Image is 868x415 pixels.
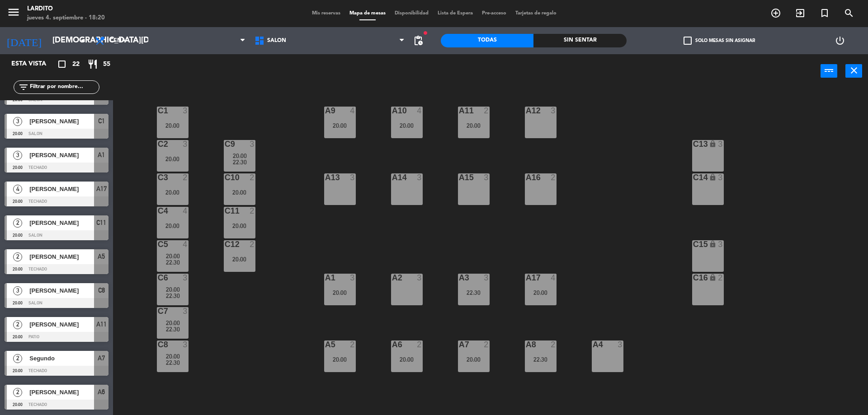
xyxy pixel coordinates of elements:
div: 2 [250,207,255,215]
i: menu [7,5,20,19]
span: 55 [103,59,110,70]
div: A17 [526,274,526,282]
i: lock [709,240,717,248]
span: Disponibilidad [390,11,433,16]
span: fiber_manual_record [423,30,428,36]
div: 20:00 [458,122,490,129]
div: 3 [183,340,188,349]
span: 2 [13,252,22,261]
div: 20:00 [224,189,255,196]
div: 3 [183,274,188,282]
div: C2 [158,140,158,148]
div: C4 [158,207,158,215]
div: C12 [225,240,225,248]
span: 22:30 [166,259,180,266]
div: 2 [484,340,489,349]
div: 3 [350,173,355,182]
div: 2 [551,173,556,182]
div: 20:00 [525,289,557,296]
div: 3 [718,173,723,182]
i: close [849,65,859,76]
span: 22:30 [166,292,180,299]
span: Segundo [29,354,94,363]
span: 2 [13,354,22,363]
span: 22 [72,59,80,70]
div: 3 [183,140,188,148]
div: 2 [551,340,556,349]
div: 22:30 [525,356,557,363]
div: C5 [158,240,158,248]
span: Tarjetas de regalo [511,11,561,16]
div: Sin sentar [533,34,626,47]
span: [PERSON_NAME] [29,286,94,295]
input: Filtrar por nombre... [29,82,99,92]
div: C15 [693,240,693,248]
span: pending_actions [413,35,424,46]
span: C11 [96,217,106,228]
span: 3 [13,151,22,160]
span: check_box_outline_blank [684,37,692,45]
div: 3 [718,140,723,148]
span: 20:00 [166,286,180,293]
span: A17 [96,183,107,194]
div: 3 [618,340,623,349]
div: 22:30 [458,289,490,296]
i: power_input [824,65,835,76]
span: C1 [98,116,105,126]
span: Lista de Espera [433,11,477,16]
div: 3 [417,173,422,182]
i: lock [709,274,717,281]
div: 2 [350,340,355,349]
div: 20:00 [157,223,189,229]
span: Mapa de mesas [345,11,390,16]
span: [PERSON_NAME] [29,252,94,261]
span: 2 [13,219,22,228]
div: 2 [250,173,255,182]
div: 2 [417,340,422,349]
span: 4 [13,185,22,194]
div: 20:00 [391,122,423,129]
i: search [844,8,854,19]
div: Esta vista [5,59,65,70]
span: A5 [98,251,105,262]
span: 22:30 [233,159,247,166]
div: A16 [526,173,526,182]
div: A12 [526,107,526,115]
div: 3 [183,107,188,115]
span: [PERSON_NAME] [29,184,94,194]
div: 2 [183,173,188,182]
span: 2 [13,320,22,329]
span: Mis reservas [307,11,345,16]
i: lock [709,173,717,181]
div: C6 [158,274,158,282]
i: power_settings_new [835,35,845,46]
div: C7 [158,307,158,315]
div: 20:00 [224,223,255,229]
div: A4 [593,340,593,349]
span: [PERSON_NAME] [29,320,94,329]
span: A11 [96,319,107,330]
div: C11 [225,207,225,215]
div: C3 [158,173,158,182]
span: 2 [13,388,22,397]
div: 20:00 [224,256,255,262]
div: C13 [693,140,693,148]
i: turned_in_not [819,8,830,19]
span: A7 [98,353,105,364]
div: 4 [350,107,355,115]
span: [PERSON_NAME] [29,218,94,228]
span: 22:30 [166,326,180,333]
div: 20:00 [324,289,356,296]
span: 20:00 [233,152,247,159]
div: C10 [225,173,225,182]
div: 20:00 [391,356,423,363]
